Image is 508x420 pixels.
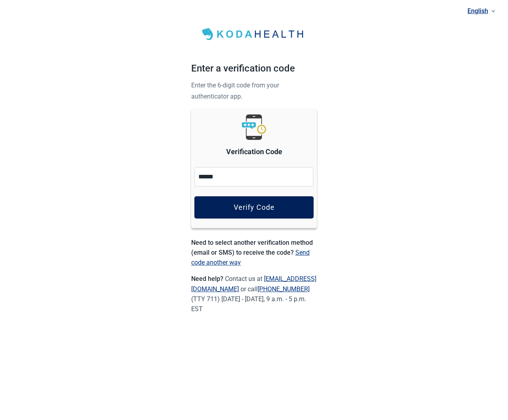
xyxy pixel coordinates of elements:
div: Verify Code [234,203,275,211]
span: or call (TTY 711) [191,285,310,303]
img: Koda Health [198,25,310,43]
button: Verify Code [194,196,314,219]
a: [PHONE_NUMBER] [258,285,310,293]
label: Verification Code [226,146,282,157]
main: Main content [191,10,317,330]
span: Need help? [191,275,225,283]
span: Contact us at [191,275,316,292]
span: down [491,9,495,13]
span: [DATE] - [DATE], 9 a.m. - 5 p.m. EST [191,295,306,313]
a: Current language: English [464,4,498,17]
h1: Enter a verification code [191,61,317,79]
span: Enter the 6-digit code from your authenticator app. [191,81,279,100]
a: [EMAIL_ADDRESS][DOMAIN_NAME] [191,275,316,292]
span: Need to select another verification method (email or SMS) to receive the code? [191,239,313,256]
